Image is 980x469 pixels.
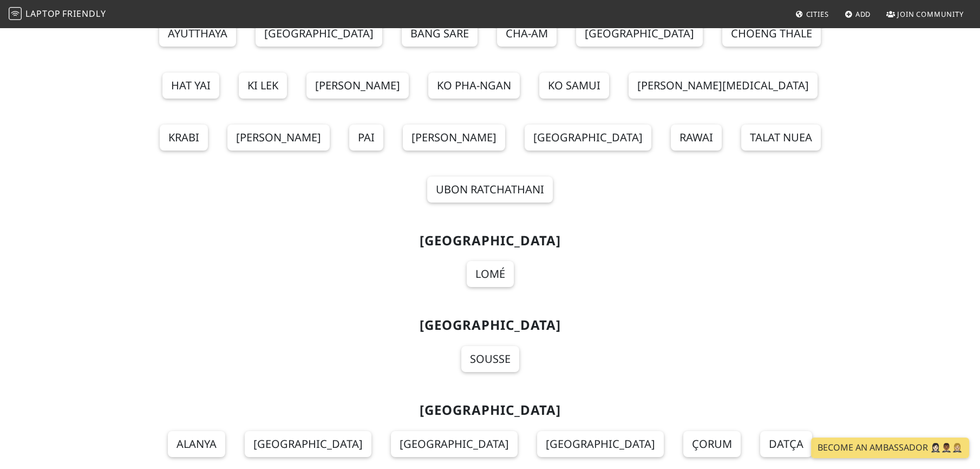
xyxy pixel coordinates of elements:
[25,8,61,19] span: Laptop
[391,431,518,457] a: [GEOGRAPHIC_DATA]
[9,5,106,24] a: LaptopFriendly LaptopFriendly
[882,4,968,24] a: Join Community
[791,4,833,24] a: Cities
[840,4,876,24] a: Add
[139,317,841,333] h2: [GEOGRAPHIC_DATA]
[402,21,478,47] a: Bang Sare
[467,261,514,287] a: Lomé
[629,73,818,99] a: [PERSON_NAME][MEDICAL_DATA]
[227,125,330,151] a: [PERSON_NAME]
[576,21,703,47] a: [GEOGRAPHIC_DATA]
[160,125,208,151] a: Krabi
[525,125,651,151] a: [GEOGRAPHIC_DATA]
[62,8,106,19] span: Friendly
[461,346,519,372] a: Sousse
[760,431,812,457] a: Datça
[9,7,22,20] img: LaptopFriendly
[683,431,741,457] a: Çorum
[671,125,722,151] a: Rawai
[537,431,664,457] a: [GEOGRAPHIC_DATA]
[139,402,841,418] h2: [GEOGRAPHIC_DATA]
[349,125,383,151] a: Pai
[428,73,520,99] a: Ko Pha-Ngan
[855,9,871,19] span: Add
[722,21,821,47] a: Choeng Thale
[741,125,821,151] a: Talat Nuea
[497,21,557,47] a: Cha-am
[897,9,964,19] span: Join Community
[139,233,841,249] h2: [GEOGRAPHIC_DATA]
[427,177,553,203] a: Ubon Ratchathani
[245,431,371,457] a: [GEOGRAPHIC_DATA]
[159,21,236,47] a: Ayutthaya
[306,73,409,99] a: [PERSON_NAME]
[239,73,287,99] a: Ki Lek
[806,9,829,19] span: Cities
[162,73,219,99] a: Hat Yai
[168,431,225,457] a: Alanya
[539,73,609,99] a: Ko Samui
[403,125,505,151] a: [PERSON_NAME]
[256,21,382,47] a: [GEOGRAPHIC_DATA]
